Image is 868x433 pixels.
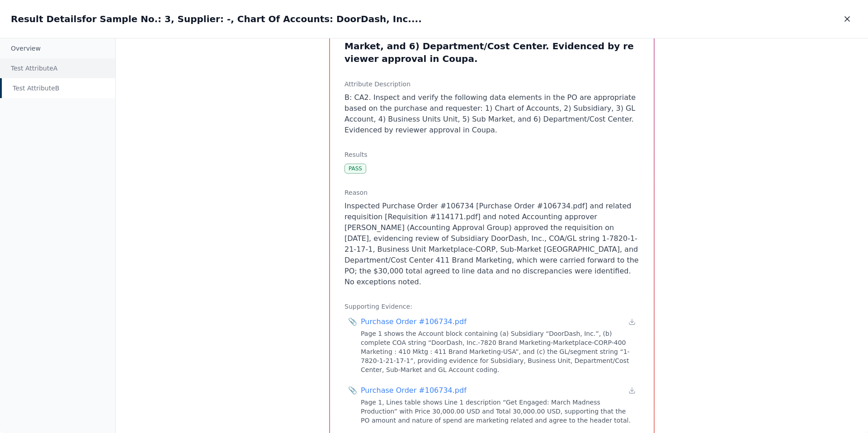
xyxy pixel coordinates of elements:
[348,316,357,327] span: 📎
[344,201,639,287] p: Inspected Purchase Order #106734 [Purchase Order #106734.pdf] and related requisition [Requisitio...
[361,316,467,327] div: Purchase Order #106734.pdf
[344,164,366,174] div: Pass
[344,302,639,311] h3: Supporting Evidence:
[628,318,636,325] a: Download file
[344,80,639,89] h3: Attribute Description
[361,385,467,396] div: Purchase Order #106734.pdf
[344,150,639,159] h3: Results
[361,398,636,425] div: Page 1, Lines table shows Line 1 description “Get Engaged: March Madness Production” with Price 3...
[11,13,422,25] h2: Result Details for Sample No.: 3, Supplier: -, Chart Of Accounts: DoorDash, Inc....
[348,385,357,396] span: 📎
[628,387,636,394] a: Download file
[344,92,639,136] p: B: CA2. Inspect and verify the following data elements in the PO are appropriate based on the pur...
[361,329,636,374] div: Page 1 shows the Account block containing (a) Subsidiary “DoorDash, Inc.”, (b) complete COA strin...
[344,188,639,197] h3: Reason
